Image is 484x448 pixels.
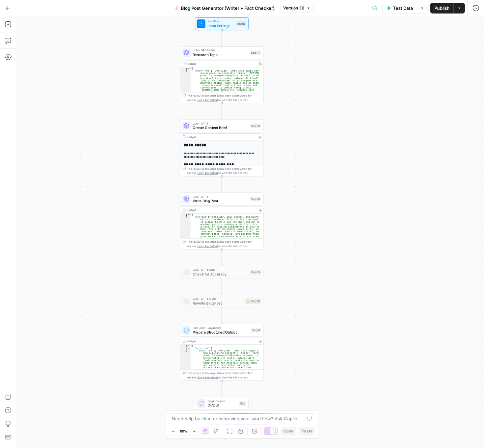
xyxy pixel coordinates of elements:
g: Edge from step_18 to step_15 [221,249,223,265]
span: Toggle code folding, rows 1 through 3 [187,214,190,216]
g: Edge from step_17 to step_19 [221,103,223,119]
div: Step 9 [251,328,261,333]
div: This output is too large & has been abbreviated for review. to view the full content. [187,240,261,248]
div: End [239,401,246,406]
div: Step 19 [250,124,261,128]
span: Check for Accuracy [193,271,247,277]
div: Output [187,339,255,343]
g: Edge from step_16 to step_9 [221,308,223,323]
div: 2 [180,347,190,349]
span: Copy the output [197,171,218,175]
div: Output [187,135,255,139]
div: Output [187,208,255,212]
g: Edge from step_15 to step_16 [221,279,223,294]
span: Run Code · JavaScript [193,326,249,330]
div: Step 15 [250,270,261,274]
div: WorkflowInput SettingsInputs [180,17,264,30]
span: Rewrite Blog Post [193,300,243,306]
span: Test Data [393,5,413,11]
div: Run Code · JavaScriptPrepare Structured OutputStep 9Output{ "research":{ "body":"## 1) Overview —... [180,324,264,381]
span: Workflow [208,19,234,24]
span: Paste [301,428,313,434]
g: Edge from step_19 to step_18 [221,177,223,192]
div: This output is too large & has been abbreviated for review. to view the full content. [187,166,261,175]
span: LLM · GPT-5 Mini [193,48,247,53]
span: Copy [283,428,293,434]
div: Step 18 [250,196,261,201]
span: LLM · GPT-5 Mini [193,268,247,272]
span: Toggle code folding, rows 1 through 3 [187,67,190,70]
div: LLM · GPT-5 MiniCheck for AccuracyStep 15 [180,266,264,279]
div: This output is too large & has been abbreviated for review. to view the full content. [187,94,261,102]
span: Copy the output [197,244,218,248]
span: Prepare Structured Output [193,330,249,335]
button: Blog Post Generator (Writer + Fact Checker) [171,3,279,14]
g: Edge from step_9 to end [221,381,223,396]
div: Step 17 [250,50,261,55]
span: Copy the output [197,376,218,379]
span: Output [208,402,237,408]
span: LLM · GPT-5 [193,121,247,126]
button: Test Data [382,3,417,14]
span: Blog Post Generator (Writer + Fact Checker) [181,5,275,11]
span: Toggle code folding, rows 1 through 5 [187,345,190,347]
div: Step 16 [245,298,261,304]
button: Version 36 [280,4,314,12]
button: Publish [430,3,454,14]
span: Input Settings [208,23,234,28]
button: Copy [280,427,296,436]
div: 1 [180,67,190,70]
div: Single OutputOutputEnd [180,397,264,410]
div: 1 [180,214,190,216]
span: Version 36 [283,5,304,11]
div: LLM · GPT-5 MiniResearch TopicStep 17Output{ "body":"## 1) Overview — what this topic covers, map... [180,46,264,103]
span: Toggle code folding, rows 2 through 4 [187,347,190,349]
button: Paste [299,427,315,436]
div: Inputs [236,21,246,26]
span: 80% [180,428,187,434]
div: LLM · GPT-5 NanoRewrite Blog PostStep 16 [180,295,264,308]
span: Single Output [208,399,237,403]
span: Create Content Brief [193,125,247,130]
span: LLM · GPT-5 Nano [193,297,243,301]
span: Publish [434,5,450,11]
div: LLM · GPT-5Write Blog PostStep 18Output{ "content":"Fresh air, easy access, and plenty of miles t... [180,192,264,249]
span: Research Topic [193,52,247,57]
div: 1 [180,345,190,347]
span: Write Blog Post [193,198,247,204]
div: Output [187,62,255,66]
div: This output is too large & has been abbreviated for review. to view the full content. [187,371,261,379]
g: Edge from start to step_17 [221,30,223,46]
span: Copy the output [197,98,218,102]
span: LLM · GPT-5 [193,194,247,199]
